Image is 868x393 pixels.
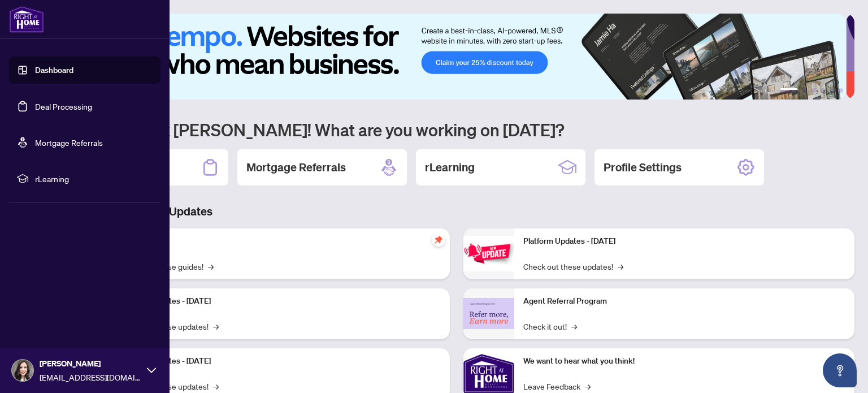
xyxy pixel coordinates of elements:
[585,380,591,392] span: →
[618,260,623,273] span: →
[523,295,845,308] p: Agent Referral Program
[604,159,682,175] h2: Profile Settings
[119,355,441,368] p: Platform Updates - [DATE]
[839,88,843,93] button: 6
[119,235,441,248] p: Self-Help
[9,6,44,33] img: logo
[463,298,514,329] img: Agent Referral Program
[246,159,346,175] h2: Mortgage Referrals
[59,14,846,100] img: Slide 0
[463,236,514,271] img: Platform Updates - June 23, 2025
[830,88,834,93] button: 5
[523,380,591,392] a: Leave Feedback→
[213,320,219,332] span: →
[780,88,798,93] button: 1
[823,353,857,387] button: Open asap
[35,172,153,185] span: rLearning
[523,260,623,273] a: Check out these updates!→
[59,204,854,219] h3: Brokerage & Industry Updates
[35,101,92,111] a: Deal Processing
[119,295,441,308] p: Platform Updates - [DATE]
[40,371,141,383] span: [EMAIL_ADDRESS][DOMAIN_NAME]
[213,380,219,392] span: →
[35,65,73,75] a: Dashboard
[811,88,816,93] button: 3
[523,355,845,368] p: We want to hear what you think!
[208,260,214,273] span: →
[523,320,577,332] a: Check it out!→
[425,159,475,175] h2: rLearning
[59,119,854,140] h1: Welcome back [PERSON_NAME]! What are you working on [DATE]?
[571,320,577,332] span: →
[802,88,807,93] button: 2
[35,137,103,148] a: Mortgage Referrals
[432,233,445,247] span: pushpin
[821,88,825,93] button: 4
[523,235,845,248] p: Platform Updates - [DATE]
[12,360,33,381] img: Profile Icon
[40,357,141,370] span: [PERSON_NAME]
